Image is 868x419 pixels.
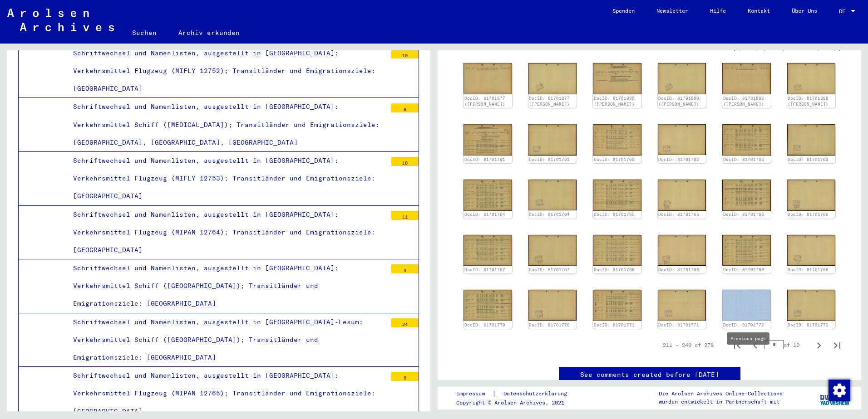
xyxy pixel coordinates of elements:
a: DocID: 81701768 [594,267,635,272]
div: 3 [391,264,419,273]
a: Suchen [121,22,168,44]
div: Schriftwechsel und Namenlisten, ausgestellt in [GEOGRAPHIC_DATA]: Verkehrsmittel Flugzeug (MIPAN ... [66,206,387,259]
div: 24 [391,318,419,327]
a: DocID: 81701771 [658,322,699,327]
img: 001.jpg [593,235,641,266]
img: yv_logo.png [818,386,852,409]
a: DocID: 81701761 [529,157,570,162]
a: DocID: 81701765 [594,212,635,217]
div: 11 [391,211,419,220]
img: 001.jpg [722,290,771,321]
img: 001.jpg [464,124,512,155]
img: 001.jpg [722,180,771,211]
a: Datenschutzerklärung [496,389,578,399]
div: 9 [391,372,419,381]
a: DocID: 81701771 [594,322,635,327]
a: DocID: 81701772 [788,322,829,327]
a: DocID: 81701772 [723,322,764,327]
a: DocID: 81701766 [788,212,829,217]
img: 002.jpg [528,180,577,210]
div: Schriftwechsel und Namenlisten, ausgestellt in [GEOGRAPHIC_DATA]-Lesum: Verkehrsmittel Schiff ([G... [66,313,387,367]
img: 001.jpg [722,235,771,266]
img: 002.jpg [528,63,577,94]
img: 001.jpg [464,180,512,211]
button: Previous page [746,336,764,354]
a: DocID: 81701880 ([PERSON_NAME]) [658,96,699,107]
img: 002.jpg [658,124,706,155]
a: DocID: 81701767 [529,267,570,272]
a: DocID: 81701888 ([PERSON_NAME]) [723,96,764,107]
div: 10 [391,49,419,58]
button: Last page [828,336,846,354]
a: DocID: 81701888 ([PERSON_NAME]) [788,96,829,107]
img: 002.jpg [658,180,706,211]
div: Zustimmung ändern [828,379,850,401]
div: Schriftwechsel und Namenlisten, ausgestellt in [GEOGRAPHIC_DATA]: Verkehrsmittel Flugzeug (MIFLY ... [66,44,387,98]
span: DE [839,8,849,15]
a: DocID: 81701877 ([PERSON_NAME]) [464,96,505,107]
img: 002.jpg [528,235,577,266]
img: 002.jpg [528,124,577,156]
img: 002.jpg [787,235,836,266]
a: See comments created before [DATE] [580,370,719,380]
img: Zustimmung ändern [829,380,850,401]
a: DocID: 81701761 [464,157,505,162]
button: Next page [810,336,828,354]
img: 002.jpg [658,63,706,94]
p: wurden entwickelt in Partnerschaft mit [659,398,783,406]
a: DocID: 81701767 [464,267,505,272]
a: DocID: 81701769 [788,267,829,272]
img: 001.jpg [593,290,641,321]
a: DocID: 81701763 [723,157,764,162]
img: 002.jpg [787,290,836,321]
a: Impressum [456,389,492,399]
div: 8 [391,103,419,112]
a: DocID: 81701770 [464,322,505,327]
img: 002.jpg [787,180,836,211]
button: First page [728,336,746,354]
a: DocID: 81701766 [723,212,764,217]
a: DocID: 81701769 [723,267,764,272]
div: 211 – 240 of 278 [663,341,714,349]
a: DocID: 81701770 [529,322,570,327]
a: DocID: 81701763 [788,157,829,162]
a: DocID: 81701762 [594,157,635,162]
img: 001.jpg [593,180,641,211]
div: | [456,389,578,399]
a: DocID: 81701877 ([PERSON_NAME]) [529,96,570,107]
div: 10 [391,157,419,166]
a: DocID: 81701764 [464,212,505,217]
div: Schriftwechsel und Namenlisten, ausgestellt in [GEOGRAPHIC_DATA]: Verkehrsmittel Schiff ([GEOGRAP... [66,259,387,313]
a: DocID: 81701768 [658,267,699,272]
img: 002.jpg [787,124,836,156]
a: DocID: 81701765 [658,212,699,217]
div: of 10 [764,341,810,349]
img: 001.jpg [593,124,641,156]
img: 001.jpg [464,63,512,94]
img: 001.jpg [464,290,512,321]
img: 002.jpg [658,290,706,321]
a: DocID: 81701764 [529,212,570,217]
img: 001.jpg [593,63,641,94]
img: 002.jpg [787,63,836,94]
img: 002.jpg [528,290,577,321]
div: Schriftwechsel und Namenlisten, ausgestellt in [GEOGRAPHIC_DATA]: Verkehrsmittel Schiff ([MEDICAL... [66,98,387,151]
a: DocID: 81701762 [658,157,699,162]
a: DocID: 81701880 ([PERSON_NAME]) [594,96,635,107]
a: Archiv erkunden [168,22,251,44]
img: 001.jpg [722,63,771,94]
img: 002.jpg [658,235,706,266]
img: 001.jpg [464,235,512,266]
img: 001.jpg [722,124,771,156]
p: Die Arolsen Archives Online-Collections [659,390,783,398]
img: Arolsen_neg.svg [7,9,114,31]
div: Schriftwechsel und Namenlisten, ausgestellt in [GEOGRAPHIC_DATA]: Verkehrsmittel Flugzeug (MIFLY ... [66,152,387,205]
p: Copyright © Arolsen Archives, 2021 [456,399,578,407]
